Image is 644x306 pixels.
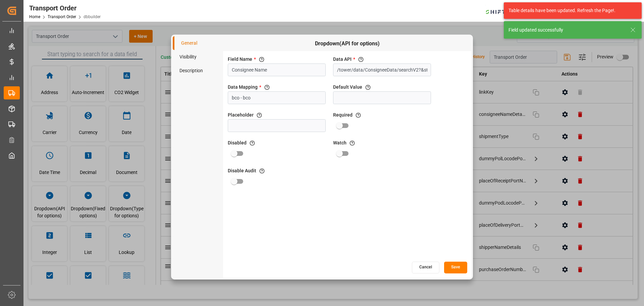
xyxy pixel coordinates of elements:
div: Table details have been updated. Refresh the Page!. [508,7,632,14]
button: Save [444,262,467,273]
span: Dropdown(API for options) [226,40,468,48]
li: Visibility [173,50,223,64]
img: Bildschirmfoto%202024-11-13%20um%2009.31.44.png_1731487080.png [485,5,519,17]
span: Default Value [333,84,362,91]
span: Field Name [228,56,252,63]
span: Required [333,112,353,119]
div: Field updated successfully [508,27,624,34]
button: Cancel [412,262,439,273]
a: Home [29,14,40,19]
a: Transport Order [48,14,76,19]
input: Please enter key and label. [228,91,326,104]
span: Data API [333,56,352,63]
span: Watch [333,139,346,146]
span: Disabled [228,139,247,146]
span: Placeholder [228,112,254,119]
li: General [173,36,223,50]
div: Transport Order [29,3,101,13]
span: Disable Audit [228,167,256,174]
span: Data Mapping [228,84,258,91]
li: Description [173,64,223,78]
